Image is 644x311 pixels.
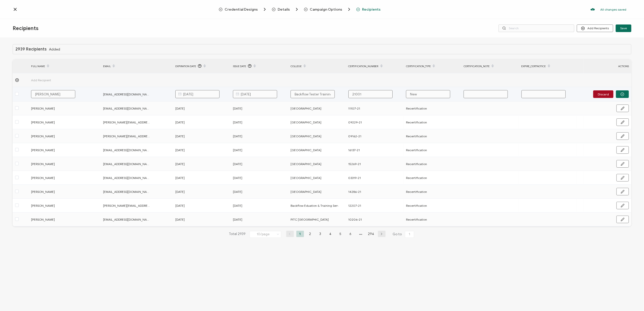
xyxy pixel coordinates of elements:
span: 11107-21 [348,106,360,111]
span: [DATE] [175,175,185,181]
span: [EMAIL_ADDRESS][DOMAIN_NAME] [103,161,151,167]
span: [EMAIL_ADDRESS][DOMAIN_NAME] [103,91,151,97]
span: [PERSON_NAME] [31,217,79,222]
span: Recertification [406,161,427,167]
span: 09229-21 [348,119,362,125]
span: [GEOGRAPHIC_DATA] [291,133,321,139]
span: [GEOGRAPHIC_DATA] [291,161,321,167]
input: Search [498,24,574,32]
div: Certification_Note [461,62,519,70]
span: Total 2939 [229,231,246,238]
span: 16137-21 [348,147,360,153]
span: Recertification [406,217,427,222]
input: Select [250,231,281,238]
span: [GEOGRAPHIC_DATA] [291,119,321,125]
span: Recipients [362,8,380,11]
span: [PERSON_NAME] [31,119,79,125]
span: Save [620,27,627,30]
div: Breadcrumb [219,7,425,12]
span: [EMAIL_ADDRESS][DOMAIN_NAME] [103,147,151,153]
span: 09162-21 [348,133,362,139]
span: Recertification [406,147,427,153]
button: Add Recipients [577,24,613,32]
span: [DATE] [233,119,242,125]
span: 12207-21 [348,203,361,209]
span: [PERSON_NAME][EMAIL_ADDRESS][PERSON_NAME][DOMAIN_NAME] [103,133,151,139]
button: Save [616,24,631,32]
div: Certification_Number [346,62,403,70]
span: Recertification [406,203,427,209]
span: [GEOGRAPHIC_DATA] [291,106,321,111]
p: All changes saved [600,8,626,11]
span: [DATE] [175,203,185,209]
span: 14286-21 [348,189,361,195]
div: Expire_CertNotice [519,62,577,70]
span: [DATE] [233,189,242,195]
span: [EMAIL_ADDRESS][DOMAIN_NAME] [103,189,151,195]
span: Recertification [406,106,427,111]
li: 294 [367,231,375,237]
span: [DATE] [175,147,185,153]
span: Recipients [356,8,380,11]
span: [DATE] [233,175,242,181]
span: [PERSON_NAME] [31,147,79,153]
span: [EMAIL_ADDRESS][DOMAIN_NAME] [103,175,151,181]
li: 5 [337,231,344,237]
span: [DATE] [175,161,185,167]
span: [PERSON_NAME] [31,106,79,111]
li: 6 [347,231,354,237]
span: [PERSON_NAME] [31,133,79,139]
span: [DATE] [175,133,185,139]
li: 3 [317,231,324,237]
h1: 2939 Recipients [15,47,46,51]
span: [GEOGRAPHIC_DATA] [291,175,321,181]
button: Discard [593,90,613,98]
span: [DATE] [233,106,242,111]
span: [GEOGRAPHIC_DATA] [291,189,321,195]
span: [PERSON_NAME] [31,203,79,209]
li: 2 [306,231,314,237]
span: [EMAIL_ADDRESS][DOMAIN_NAME] [103,106,151,111]
span: Issue Date [233,63,246,69]
div: College [288,62,346,70]
div: ACTIONS [583,63,631,69]
span: [PERSON_NAME] [31,189,79,195]
span: Details [272,7,299,12]
span: Expiration Date [175,63,196,69]
li: 1 [296,231,304,237]
span: Credential Designs [219,7,267,12]
iframe: Chat Widget [619,287,644,311]
span: [DATE] [233,147,242,153]
span: Campaign Options [304,7,352,12]
span: [DATE] [233,133,242,139]
span: Recertification [406,189,427,195]
span: Recipients [13,25,38,32]
span: Details [278,8,290,11]
span: [PERSON_NAME] [31,161,79,167]
span: Recertification [406,175,427,181]
span: 15269-21 [348,161,361,167]
span: 03319-21 [348,175,361,181]
span: [PERSON_NAME] [31,175,79,181]
span: 10206-21 [348,217,362,222]
div: Certification_Type [403,62,461,70]
span: Recertification [406,119,427,125]
span: PITC [GEOGRAPHIC_DATA] [291,217,329,222]
span: Recertification [406,133,427,139]
span: [DATE] [233,203,242,209]
span: Go to [393,231,415,238]
span: [PERSON_NAME][EMAIL_ADDRESS][DOMAIN_NAME] [103,119,151,125]
input: Jane Doe [31,90,75,98]
div: EMAIL [101,62,173,70]
span: Backflow Eduation & Training Services [291,203,345,209]
span: [DATE] [175,189,185,195]
span: [GEOGRAPHIC_DATA] [291,147,321,153]
li: 4 [327,231,334,237]
span: [DATE] [175,119,185,125]
span: [DATE] [175,106,185,111]
span: Add Recipient [31,77,79,83]
span: [PERSON_NAME][EMAIL_ADDRESS][DOMAIN_NAME] [103,203,151,209]
span: Added [49,47,60,51]
span: Credential Designs [225,8,258,11]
